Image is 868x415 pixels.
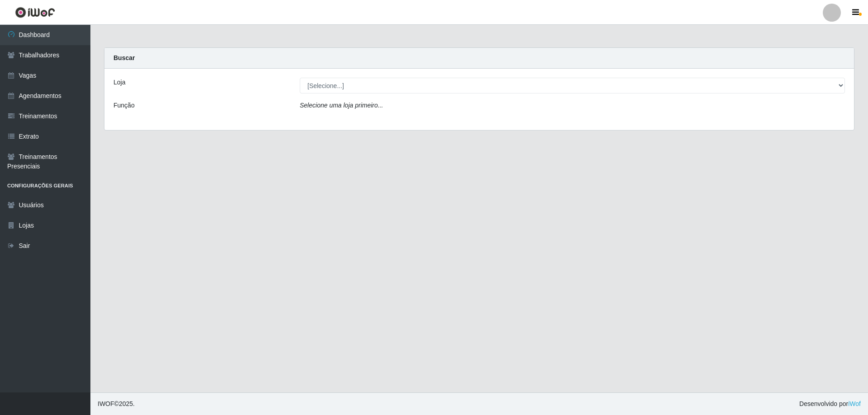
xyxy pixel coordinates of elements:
[799,399,861,409] span: Desenvolvido por
[113,54,135,61] strong: Buscar
[300,102,383,109] i: Selecione uma loja primeiro...
[848,400,861,407] a: iWof
[15,7,55,18] img: CoreUI Logo
[113,101,135,110] label: Função
[98,400,114,407] span: IWOF
[98,399,135,409] span: © 2025 .
[113,78,125,87] label: Loja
